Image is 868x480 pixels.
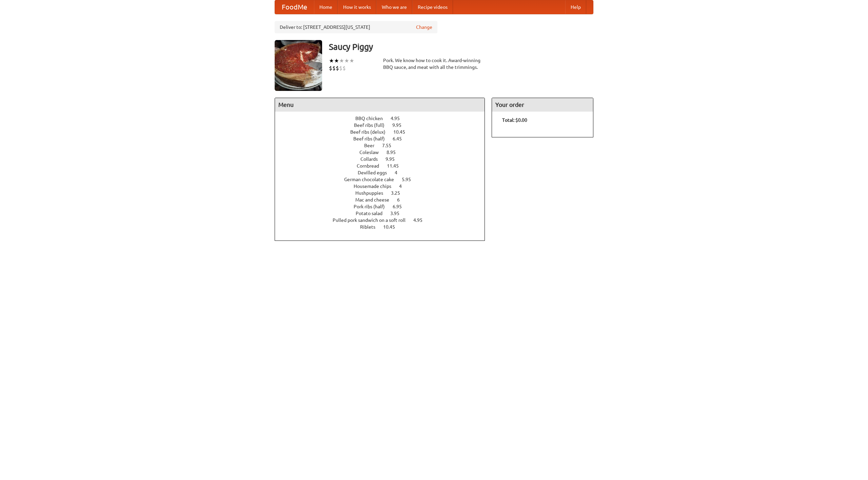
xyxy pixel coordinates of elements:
span: Beef ribs (full) [354,122,391,128]
h4: Your order [492,98,593,112]
span: German chocolate cake [344,177,401,182]
a: Collards 9.95 [360,156,407,162]
span: 10.45 [393,129,412,135]
a: Housemade chips 4 [354,184,414,189]
span: 3.95 [390,211,406,216]
a: How it works [338,0,376,14]
span: Collards [360,156,384,162]
li: ★ [334,57,339,64]
li: $ [329,64,332,72]
span: Cornbread [357,163,386,169]
li: ★ [329,57,334,64]
a: Beef ribs (full) 9.95 [354,122,414,128]
span: 8.95 [387,150,402,155]
a: Pork ribs (half) 6.95 [354,204,414,209]
span: 7.55 [382,143,398,148]
span: Coleslaw [359,150,386,155]
a: Mac and cheese 6 [355,197,412,203]
a: Cornbread 11.45 [357,163,411,169]
a: Riblets 10.45 [360,224,408,230]
a: Change [416,24,432,31]
span: Pulled pork sandwich on a soft roll [333,217,412,223]
span: 6.45 [393,136,409,141]
a: FoodMe [275,0,314,14]
span: 3.25 [391,190,407,196]
li: $ [339,64,342,72]
a: Beef ribs (half) 6.45 [353,136,414,141]
span: 4 [399,184,409,189]
span: Devilled eggs [358,170,394,175]
a: Hushpuppies 3.25 [355,190,413,196]
span: 6 [397,197,407,203]
span: Beef ribs (delux) [350,129,392,135]
span: 5.95 [402,177,418,182]
li: $ [332,64,336,72]
div: Pork. We know how to cook it. Award-winning BBQ sauce, and meat with all the trimmings. [383,57,485,71]
a: Pulled pork sandwich on a soft roll 4.95 [333,217,435,223]
a: BBQ chicken 4.95 [355,116,412,121]
span: Beef ribs (half) [353,136,392,141]
img: angular.jpg [275,40,322,91]
h3: Saucy Piggy [329,40,593,54]
a: Beef ribs (delux) 10.45 [350,129,418,135]
span: 6.95 [393,204,409,209]
a: Home [314,0,338,14]
a: Coleslaw 8.95 [359,150,408,155]
li: ★ [344,57,349,64]
span: Riblets [360,224,382,230]
span: 4.95 [391,116,407,121]
span: Hushpuppies [355,190,390,196]
a: Beer 7.55 [364,143,404,148]
h4: Menu [275,98,485,112]
a: Recipe videos [412,0,453,14]
span: 9.95 [392,122,408,128]
a: Who we are [376,0,412,14]
span: Housemade chips [354,184,398,189]
a: Devilled eggs 4 [358,170,410,175]
span: 4.95 [413,217,429,223]
span: Beer [364,143,381,148]
a: German chocolate cake 5.95 [344,177,423,182]
li: ★ [349,57,354,64]
li: $ [342,64,346,72]
span: 9.95 [386,156,401,162]
span: Mac and cheese [355,197,396,203]
span: 11.45 [387,163,406,169]
a: Potato salad 3.95 [356,211,412,216]
span: Potato salad [356,211,389,216]
a: Help [565,0,586,14]
li: $ [336,64,339,72]
span: BBQ chicken [355,116,390,121]
span: 10.45 [383,224,402,230]
li: ★ [339,57,344,64]
span: 4 [395,170,404,175]
span: Pork ribs (half) [354,204,392,209]
b: Total: $0.00 [502,117,527,123]
div: Deliver to: [STREET_ADDRESS][US_STATE] [275,21,437,33]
